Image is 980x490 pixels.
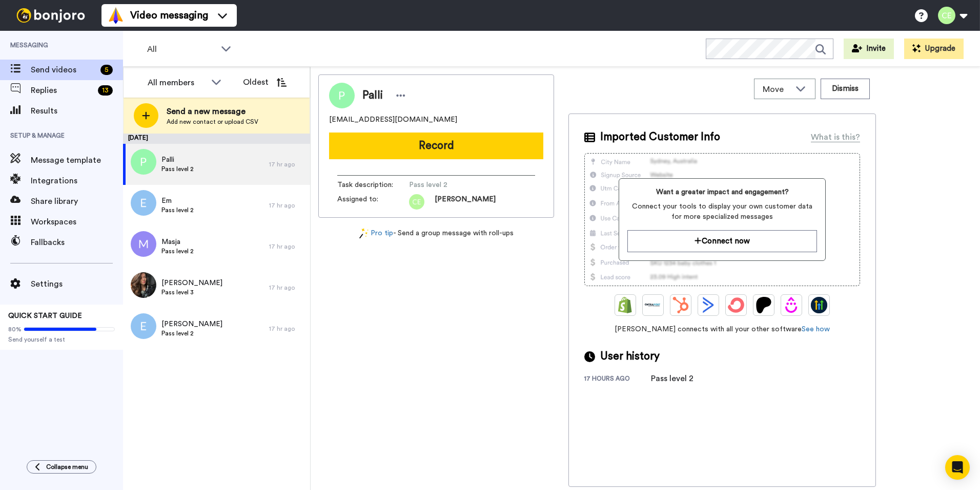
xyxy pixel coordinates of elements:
span: Settings [31,278,123,290]
span: Task description : [337,180,409,190]
img: bj-logo-header-white.svg [12,8,89,23]
div: 17 hr ago [269,201,305,210]
span: [PERSON_NAME] [435,194,496,210]
button: Record [329,133,543,159]
span: Want a greater impact and engagement? [627,187,816,197]
span: Pass level 2 [161,329,222,337]
img: Patreon [756,297,772,313]
span: Connect your tools to display your own customer data for more specialized messages [627,201,816,222]
img: Ontraport [645,297,661,313]
span: Results [31,105,123,117]
button: Oldest [235,72,294,92]
span: Workspaces [31,216,123,228]
img: Hubspot [672,297,689,313]
span: Masja [161,237,194,247]
span: Em [161,196,194,206]
button: Connect now [627,230,816,252]
span: [EMAIL_ADDRESS][DOMAIN_NAME] [329,115,457,125]
div: 17 hr ago [269,160,305,168]
span: User history [600,349,660,364]
span: Fallbacks [31,236,123,249]
span: Share library [31,195,123,208]
img: e.png [131,313,156,339]
span: Imported Customer Info [600,129,720,145]
span: Replies [31,84,94,97]
span: 80% [8,325,22,333]
span: Send a new message [167,105,258,118]
span: [PERSON_NAME] [161,278,222,288]
div: 17 hr ago [269,325,305,333]
img: Image of Palli [329,83,355,108]
span: Send yourself a test [8,335,115,344]
span: Message template [31,154,123,166]
span: Palli [161,155,194,165]
span: Pass level 2 [409,180,506,190]
div: All members [148,77,206,89]
div: - Send a group message with roll-ups [318,228,554,239]
span: Assigned to: [337,194,409,210]
span: Integrations [31,175,123,187]
img: Drip [783,297,800,313]
div: 17 hr ago [269,284,305,292]
div: 17 hr ago [269,242,305,251]
span: Pass level 2 [161,247,194,255]
span: [PERSON_NAME] connects with all your other software [584,324,860,334]
button: Invite [844,39,894,59]
img: ActiveCampaign [700,297,717,313]
span: Video messaging [130,8,208,23]
span: All [147,43,216,55]
span: Palli [362,88,383,103]
span: [PERSON_NAME] [161,319,222,329]
div: 5 [100,65,113,75]
button: Dismiss [821,79,870,99]
img: GoHighLevel [811,297,827,313]
button: Upgrade [904,39,964,59]
img: d4a0f4ef-a32b-4e2d-b939-4b6c3048ce74.jpg [131,272,156,298]
button: Collapse menu [27,460,96,474]
span: Pass level 2 [161,165,194,173]
img: magic-wand.svg [359,228,369,239]
span: Pass level 3 [161,288,222,296]
span: QUICK START GUIDE [8,312,82,319]
div: Open Intercom Messenger [945,455,970,480]
span: Send videos [31,64,96,76]
span: Pass level 2 [161,206,194,214]
a: Pro tip [359,228,393,239]
img: vm-color.svg [108,7,124,24]
img: p.png [131,149,156,175]
div: Pass level 2 [651,372,702,385]
div: 17 hours ago [584,374,651,385]
div: 13 [98,85,113,96]
div: What is this? [811,131,860,143]
img: Shopify [617,297,634,313]
img: ce.png [409,194,424,210]
span: Collapse menu [46,463,88,471]
img: ConvertKit [728,297,744,313]
div: [DATE] [123,134,310,144]
img: e.png [131,190,156,216]
img: m.png [131,231,156,257]
span: Move [763,83,790,96]
span: Add new contact or upload CSV [167,118,258,126]
a: See how [802,326,830,333]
